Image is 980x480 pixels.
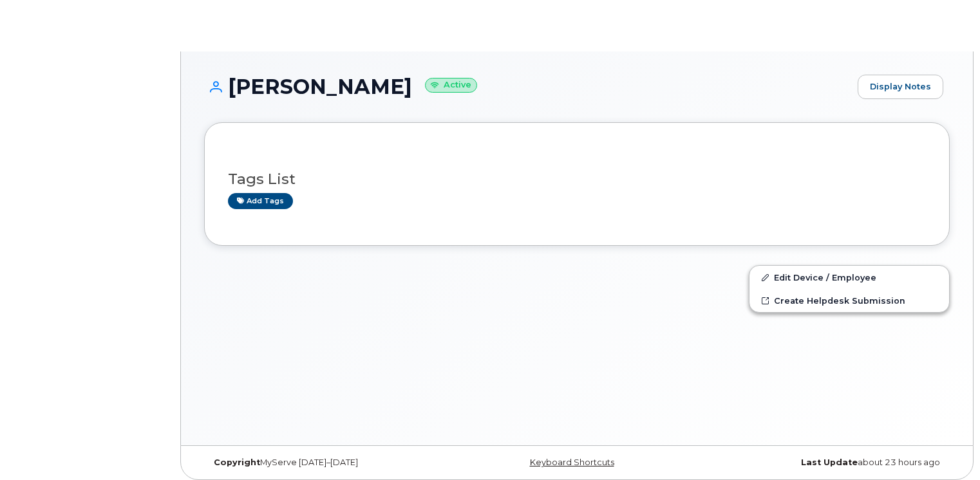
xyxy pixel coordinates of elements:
[425,78,477,93] small: Active
[228,193,293,209] a: Add tags
[214,457,260,467] strong: Copyright
[204,75,851,98] h1: [PERSON_NAME]
[749,289,949,312] a: Create Helpdesk Submission
[858,75,943,99] a: Display Notes
[701,457,950,468] div: about 23 hours ago
[749,266,949,289] a: Edit Device / Employee
[801,457,858,467] strong: Last Update
[530,457,614,467] a: Keyboard Shortcuts
[228,171,926,187] h3: Tags List
[204,457,453,468] div: MyServe [DATE]–[DATE]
